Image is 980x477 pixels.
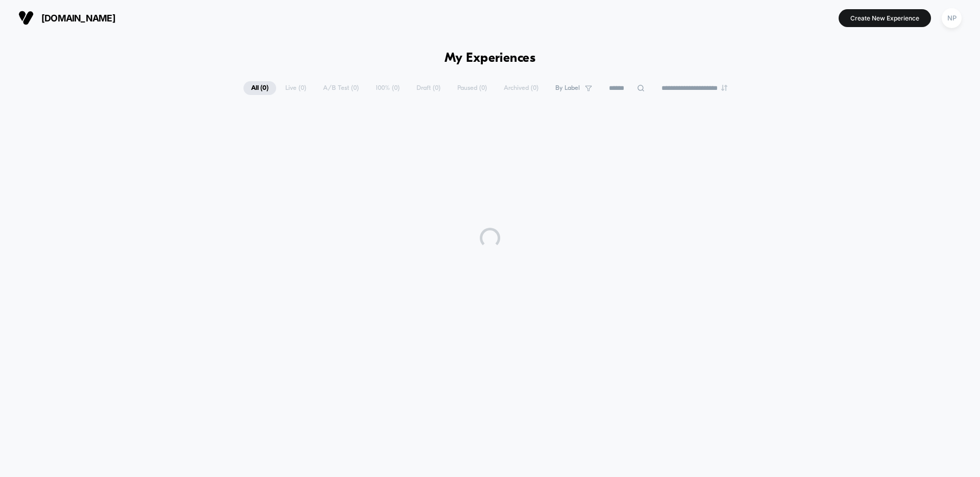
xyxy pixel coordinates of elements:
button: [DOMAIN_NAME] [15,10,118,26]
img: Visually logo [18,10,34,26]
button: Create New Experience [839,9,931,27]
h1: My Experiences [445,51,536,66]
button: NP [939,8,965,29]
img: end [721,85,727,91]
span: All ( 0 ) [243,81,276,95]
span: [DOMAIN_NAME] [41,13,115,23]
span: By Label [555,84,580,92]
div: NP [942,8,962,28]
